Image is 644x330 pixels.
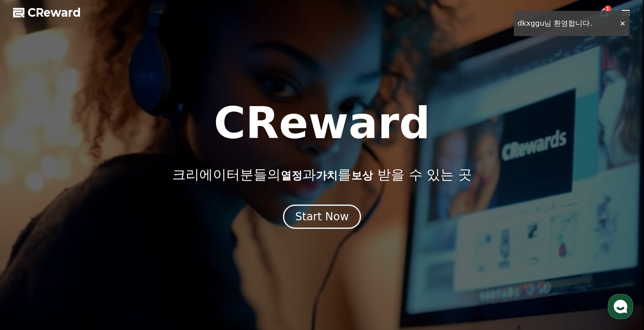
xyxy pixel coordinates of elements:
[295,209,349,224] div: Start Now
[28,5,81,20] span: CReward
[281,169,302,182] span: 열정
[60,255,117,278] a: 대화
[13,5,81,20] a: CReward
[3,255,60,278] a: 홈
[140,269,150,276] span: 설정
[28,269,34,276] span: 홈
[214,102,430,145] h1: CReward
[351,169,373,182] span: 보상
[599,7,610,18] a: 1
[117,255,174,278] a: 설정
[316,169,338,182] span: 가치
[83,269,94,276] span: 대화
[604,5,611,13] div: 1
[283,205,361,229] button: Start Now
[172,167,471,183] p: 크리에이터분들의 과 를 받을 수 있는 곳
[283,214,361,222] a: Start Now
